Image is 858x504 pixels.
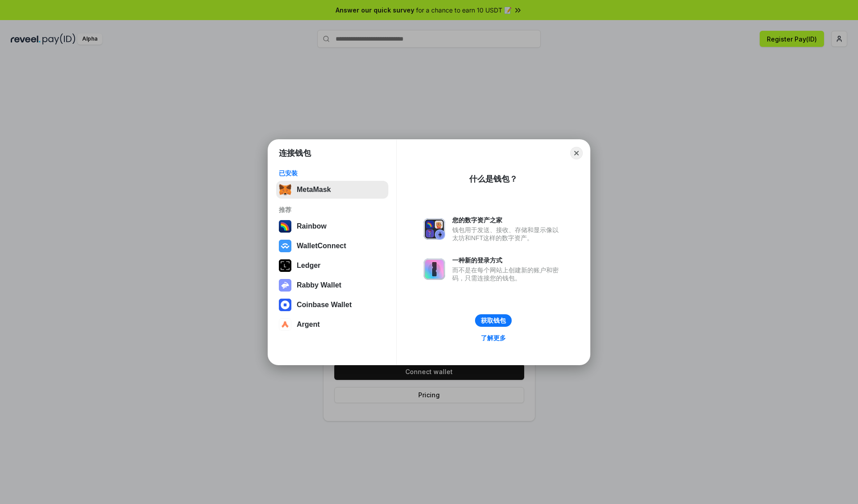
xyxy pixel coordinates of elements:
[276,316,388,333] button: Argent
[279,279,291,292] img: svg+xml,%3Csvg%20xmlns%3D%22http%3A%2F%2Fwww.w3.org%2F2000%2Fsvg%22%20fill%3D%22none%22%20viewBox...
[279,220,291,233] img: svg+xml,%3Csvg%20width%3D%22120%22%20height%3D%22120%22%20viewBox%3D%220%200%20120%20120%22%20fil...
[297,281,341,289] div: Rabby Wallet
[279,206,386,214] div: 推荐
[297,222,327,230] div: Rainbow
[279,318,291,331] img: svg+xml,%3Csvg%20width%3D%2228%22%20height%3D%2228%22%20viewBox%3D%220%200%2028%2028%22%20fill%3D...
[424,218,445,240] img: svg+xml,%3Csvg%20xmlns%3D%22http%3A%2F%2Fwww.w3.org%2F2000%2Fsvg%22%20fill%3D%22none%22%20viewBox...
[297,301,352,309] div: Coinbase Wallet
[424,258,445,280] img: svg+xml,%3Csvg%20xmlns%3D%22http%3A%2F%2Fwww.w3.org%2F2000%2Fsvg%22%20fill%3D%22none%22%20viewBox...
[297,186,331,194] div: MetaMask
[297,321,320,329] div: Argent
[276,257,388,275] button: Ledger
[452,266,563,282] div: 而不是在每个网站上创建新的账户和密码，只需连接您的钱包。
[279,240,291,252] img: svg+xml,%3Csvg%20width%3D%2228%22%20height%3D%2228%22%20viewBox%3D%220%200%2028%2028%22%20fill%3D...
[475,314,512,327] button: 获取钱包
[452,256,563,264] div: 一种新的登录方式
[297,242,346,250] div: WalletConnect
[452,226,563,242] div: 钱包用于发送、接收、存储和显示像以太坊和NFT这样的数字资产。
[276,237,388,255] button: WalletConnect
[276,296,388,314] button: Coinbase Wallet
[452,216,563,224] div: 您的数字资产之家
[481,334,506,342] div: 了解更多
[279,259,291,272] img: svg+xml,%3Csvg%20xmlns%3D%22http%3A%2F%2Fwww.w3.org%2F2000%2Fsvg%22%20width%3D%2228%22%20height%3...
[279,183,291,196] img: svg+xml,%3Csvg%20fill%3D%22none%22%20height%3D%2233%22%20viewBox%3D%220%200%2035%2033%22%20width%...
[276,181,388,199] button: MetaMask
[279,148,311,158] h1: 连接钱包
[279,299,291,311] img: svg+xml,%3Csvg%20width%3D%2228%22%20height%3D%2228%22%20viewBox%3D%220%200%2028%2028%22%20fill%3D...
[475,332,511,344] a: 了解更多
[276,276,388,294] button: Rabby Wallet
[276,217,388,235] button: Rainbow
[279,169,386,177] div: 已安装
[570,147,583,159] button: Close
[481,317,506,325] div: 获取钱包
[297,262,320,270] div: Ledger
[469,174,517,184] div: 什么是钱包？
